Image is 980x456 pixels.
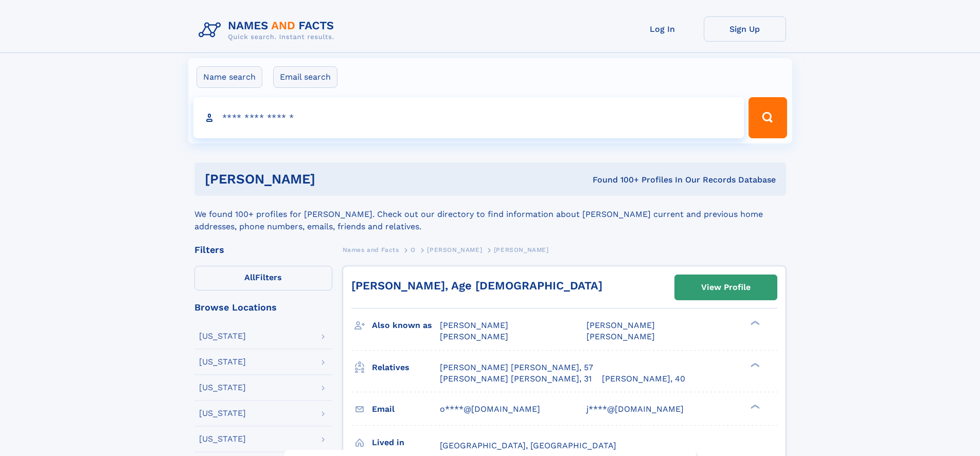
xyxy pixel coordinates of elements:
[372,359,440,376] h3: Relatives
[440,441,616,450] span: [GEOGRAPHIC_DATA], [GEOGRAPHIC_DATA]
[244,272,255,282] span: All
[586,332,655,341] span: [PERSON_NAME]
[194,196,786,233] div: We found 100+ profiles for [PERSON_NAME]. Check out our directory to find information about [PERS...
[704,16,786,42] a: Sign Up
[411,246,416,253] span: O
[205,173,454,186] h1: [PERSON_NAME]
[602,373,685,385] a: [PERSON_NAME], 40
[621,16,704,42] a: Log In
[199,384,246,392] div: [US_STATE]
[199,435,246,443] div: [US_STATE]
[273,66,337,88] label: Email search
[440,362,593,373] a: [PERSON_NAME] [PERSON_NAME], 57
[675,275,777,300] a: View Profile
[454,174,776,186] div: Found 100+ Profiles In Our Records Database
[343,243,399,256] a: Names and Facts
[749,97,787,138] button: Search Button
[199,332,246,340] div: [US_STATE]
[372,434,440,451] h3: Lived in
[440,320,508,330] span: [PERSON_NAME]
[199,409,246,417] div: [US_STATE]
[586,320,655,330] span: [PERSON_NAME]
[194,16,343,44] img: Logo Names and Facts
[748,361,760,368] div: ❯
[440,332,508,341] span: [PERSON_NAME]
[197,66,262,88] label: Name search
[351,279,602,292] a: [PERSON_NAME], Age [DEMOGRAPHIC_DATA]
[440,373,592,385] a: [PERSON_NAME] [PERSON_NAME], 31
[427,243,482,256] a: [PERSON_NAME]
[372,400,440,418] h3: Email
[748,403,760,410] div: ❯
[199,358,246,366] div: [US_STATE]
[194,245,332,254] div: Filters
[494,246,549,253] span: [PERSON_NAME]
[372,317,440,334] h3: Also known as
[427,246,482,253] span: [PERSON_NAME]
[748,320,760,326] div: ❯
[701,276,751,299] div: View Profile
[411,243,416,256] a: O
[194,303,332,312] div: Browse Locations
[194,266,332,290] label: Filters
[193,97,744,138] input: search input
